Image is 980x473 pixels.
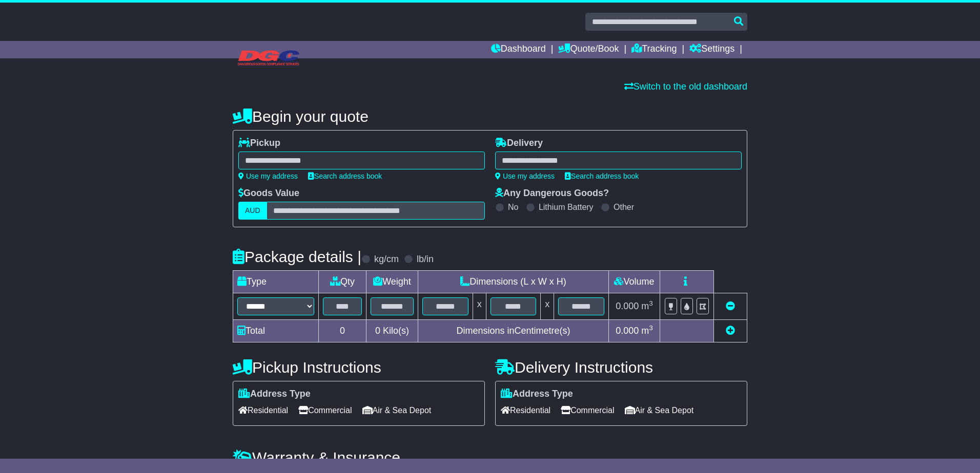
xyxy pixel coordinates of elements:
[616,301,639,311] span: 0.000
[689,41,734,58] a: Settings
[495,359,747,376] h4: Delivery Instructions
[726,301,735,311] a: Remove this item
[238,402,288,418] span: Residential
[238,172,298,180] a: Use my address
[233,449,747,466] h4: Warranty & Insurance
[238,188,299,199] label: Goods Value
[233,359,485,376] h4: Pickup Instructions
[308,172,382,180] a: Search address book
[495,188,609,199] label: Any Dangerous Goods?
[495,138,543,149] label: Delivery
[238,202,267,220] label: AUD
[631,41,677,58] a: Tracking
[625,402,694,418] span: Air & Sea Depot
[319,271,366,293] td: Qty
[298,402,352,418] span: Commercial
[495,172,555,180] a: Use my address
[616,326,639,336] span: 0.000
[233,248,361,265] h4: Package details |
[624,81,747,92] a: Switch to the old dashboard
[508,202,518,212] label: No
[366,320,418,342] td: Kilo(s)
[491,41,546,58] a: Dashboard
[726,326,735,336] a: Add new item
[608,271,660,293] td: Volume
[541,293,554,320] td: x
[366,271,418,293] td: Weight
[641,301,653,311] span: m
[641,326,653,336] span: m
[565,172,639,180] a: Search address book
[561,402,614,418] span: Commercial
[233,108,747,125] h4: Begin your quote
[473,293,486,320] td: x
[233,320,319,342] td: Total
[238,138,280,149] label: Pickup
[362,402,432,418] span: Air & Sea Depot
[501,389,573,400] label: Address Type
[614,202,634,212] label: Other
[539,202,594,212] label: Lithium Battery
[233,271,319,293] td: Type
[649,324,653,332] sup: 3
[417,254,434,265] label: lb/in
[375,326,380,336] span: 0
[418,320,608,342] td: Dimensions in Centimetre(s)
[501,402,550,418] span: Residential
[418,271,608,293] td: Dimensions (L x W x H)
[374,254,399,265] label: kg/cm
[319,320,366,342] td: 0
[558,41,619,58] a: Quote/Book
[649,299,653,307] sup: 3
[238,389,311,400] label: Address Type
